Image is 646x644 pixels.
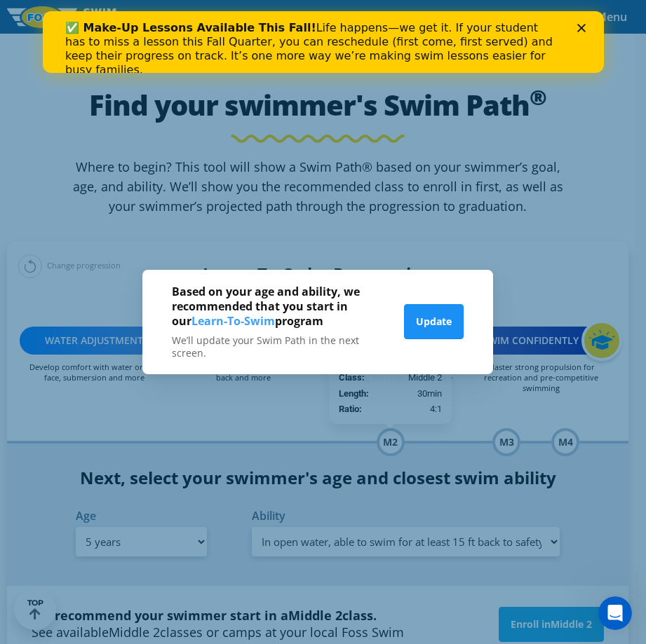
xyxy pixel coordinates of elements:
p: We’ll update your Swim Path in the next screen. [172,334,362,359]
iframe: Intercom live chat banner [43,11,604,73]
b: ✅ Make-Up Lessons Available This Fall! [22,10,274,23]
button: Update [404,304,464,339]
div: Life happens—we get it. If your student has to miss a lesson this Fall Quarter, you can reschedul... [22,10,516,66]
span: Learn-To-Swim [191,313,275,329]
h4: Based on your age and ability, we recommended that you start in our program [172,285,362,328]
iframe: Intercom live chat [598,596,632,630]
div: Close [534,13,549,21]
